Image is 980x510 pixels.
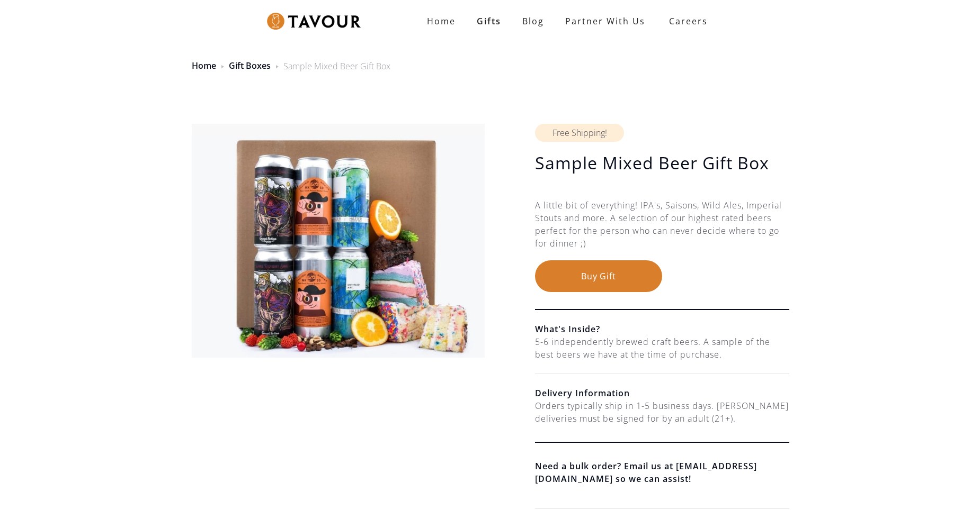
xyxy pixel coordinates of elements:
div: Orders typically ship in 1-5 business days. [PERSON_NAME] deliveries must be signed for by an adu... [535,399,789,425]
div: Free Shipping! [535,124,624,142]
a: Home [192,60,216,71]
h6: What's Inside? [535,323,789,335]
a: partner with us [555,11,656,32]
strong: Home [427,15,456,27]
a: Gifts [466,11,512,32]
a: Blog [512,11,555,32]
a: Gift Boxes [229,60,271,71]
div: 5-6 independently brewed craft beers. A sample of the best beers we have at the time of purchase. [535,335,789,361]
div: Sample Mixed Beer Gift Box [283,60,390,72]
div: A little bit of everything! IPA's, Saisons, Wild Ales, Imperial Stouts and more. A selection of o... [535,199,789,260]
a: Need a bulk order? Email us at [EMAIL_ADDRESS][DOMAIN_NAME] so we can assist! [535,460,789,485]
a: Home [416,11,466,32]
h1: Sample Mixed Beer Gift Box [535,152,789,174]
button: Buy Gift [535,260,662,292]
strong: Careers [669,11,708,32]
h6: Delivery Information [535,387,789,399]
a: Careers [656,6,716,36]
